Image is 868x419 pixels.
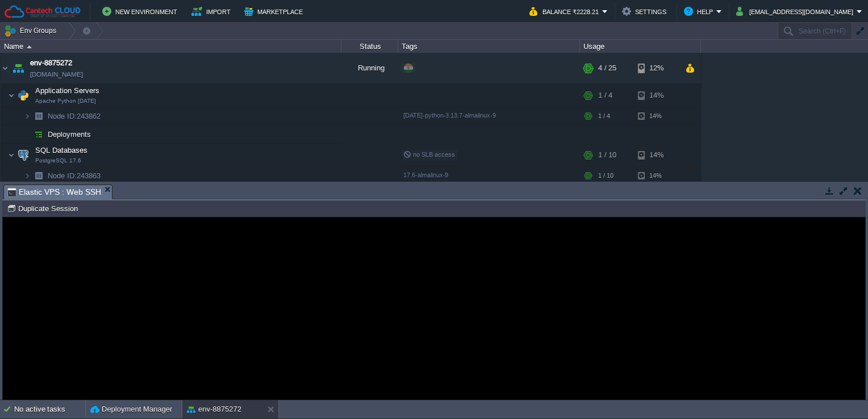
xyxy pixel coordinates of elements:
span: Node ID: [48,112,77,120]
img: AMDAwAAAACH5BAEAAAAALAAAAAABAAEAAAICRAEAOw== [8,84,15,107]
img: AMDAwAAAACH5BAEAAAAALAAAAAABAAEAAAICRAEAOw== [31,107,47,125]
button: Deployment Manager [90,404,172,415]
img: AMDAwAAAACH5BAEAAAAALAAAAAABAAEAAAICRAEAOw== [31,167,47,185]
div: 14% [638,107,675,125]
span: PostgreSQL 17.6 [35,157,81,164]
img: AMDAwAAAACH5BAEAAAAALAAAAAABAAEAAAICRAEAOw== [1,53,10,83]
img: AMDAwAAAACH5BAEAAAAALAAAAAABAAEAAAICRAEAOw== [24,107,31,125]
div: 1 / 10 [598,144,616,166]
button: Help [684,5,716,18]
div: 4 / 25 [598,53,616,83]
span: Application Servers [34,86,101,95]
a: Node ID:243863 [47,171,102,181]
a: Deployments [47,129,93,139]
button: [EMAIL_ADDRESS][DOMAIN_NAME] [736,5,857,18]
span: 243863 [47,171,102,181]
div: 14% [638,144,675,166]
div: No active tasks [14,400,85,418]
a: [DOMAIN_NAME] [30,69,83,80]
button: env-8875272 [187,404,241,415]
img: Cantech Cloud [4,5,81,19]
button: Balance ₹2228.21 [529,5,602,18]
div: 1 / 4 [598,84,612,107]
button: Import [191,5,234,18]
img: AMDAwAAAACH5BAEAAAAALAAAAAABAAEAAAICRAEAOw== [27,45,32,48]
button: Env Groups [4,23,60,39]
span: no SLB access [403,151,455,158]
div: 1 / 10 [598,167,614,185]
div: 14% [638,84,675,107]
span: 17.6-almalinux-9 [403,171,448,178]
div: 1 / 4 [598,107,610,125]
a: SQL DatabasesPostgreSQL 17.6 [34,146,89,154]
button: Duplicate Session [7,203,81,213]
span: Apache Python [DATE] [35,98,96,104]
span: Elastic VPS : Web SSH [7,185,101,199]
div: Name [1,40,341,53]
img: AMDAwAAAACH5BAEAAAAALAAAAAABAAEAAAICRAEAOw== [31,125,47,143]
img: AMDAwAAAACH5BAEAAAAALAAAAAABAAEAAAICRAEAOw== [8,144,15,166]
a: Application ServersApache Python [DATE] [34,86,101,95]
button: New Environment [102,5,181,18]
div: Status [342,40,398,53]
div: Usage [581,40,700,53]
a: env-8875272 [30,57,72,69]
span: SQL Databases [34,145,89,155]
button: Marketplace [244,5,306,18]
div: Tags [399,40,579,53]
span: Node ID: [48,171,77,180]
img: AMDAwAAAACH5BAEAAAAALAAAAAABAAEAAAICRAEAOw== [15,84,31,107]
img: AMDAwAAAACH5BAEAAAAALAAAAAABAAEAAAICRAEAOw== [24,125,31,143]
button: Settings [622,5,670,18]
a: Node ID:243862 [47,111,102,121]
div: 14% [638,167,675,185]
img: AMDAwAAAACH5BAEAAAAALAAAAAABAAEAAAICRAEAOw== [15,144,31,166]
span: 243862 [47,111,102,121]
div: Running [341,53,398,83]
img: AMDAwAAAACH5BAEAAAAALAAAAAABAAEAAAICRAEAOw== [24,167,31,185]
span: [DATE]-python-3.13.7-almalinux-9 [403,112,496,119]
div: 12% [638,53,675,83]
img: AMDAwAAAACH5BAEAAAAALAAAAAABAAEAAAICRAEAOw== [10,53,26,83]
